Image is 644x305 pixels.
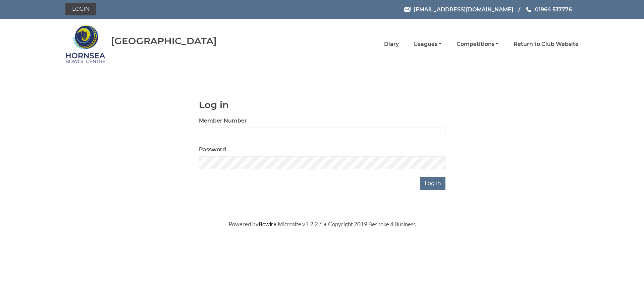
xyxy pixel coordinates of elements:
[199,100,445,110] h1: Log in
[65,21,106,68] img: Hornsea Bowls Centre
[420,177,445,190] input: Log in
[229,221,416,228] span: Powered by • Microsite v1.2.2.6 • Copyright 2019 Bespoke 4 Business
[199,146,226,154] label: Password
[514,41,579,48] a: Return to Club Website
[65,3,96,15] a: Login
[526,7,531,12] img: Phone us
[414,41,441,48] a: Leagues
[199,117,247,125] label: Member Number
[259,221,273,228] a: Bowlr
[414,6,514,12] span: [EMAIL_ADDRESS][DOMAIN_NAME]
[457,41,498,48] a: Competitions
[404,7,411,12] img: Email
[535,6,572,12] span: 01964 537776
[404,5,514,14] a: Email [EMAIL_ADDRESS][DOMAIN_NAME]
[525,5,572,14] a: Phone us 01964 537776
[384,41,399,48] a: Diary
[111,36,217,46] div: [GEOGRAPHIC_DATA]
